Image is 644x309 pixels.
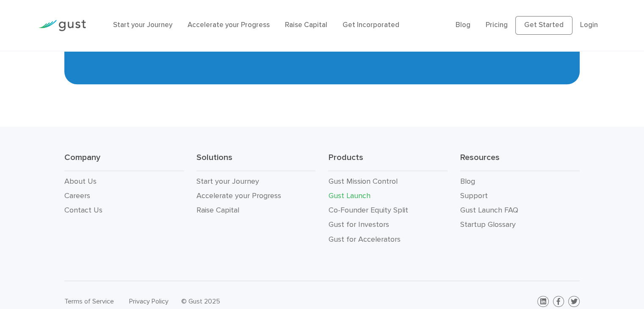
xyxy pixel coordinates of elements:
[94,50,143,55] div: Keywords by Traffic
[39,20,86,31] img: Gust Logo
[460,220,516,229] a: Startup Glossary
[32,50,76,55] div: Domain Overview
[515,16,572,35] a: Get Started
[14,22,20,29] img: website_grey.svg
[64,152,184,171] h3: Company
[196,152,316,171] h3: Solutions
[285,21,327,29] a: Raise Capital
[84,49,91,56] img: tab_keywords_by_traffic_grey.svg
[24,14,41,20] div: v 4.0.25
[328,206,408,215] a: Co-Founder Equity Split
[328,177,397,186] a: Gust Mission Control
[456,21,470,29] a: Blog
[23,49,30,56] img: tab_domain_overview_orange.svg
[196,191,281,200] a: Accelerate your Progress
[580,21,598,29] a: Login
[328,220,389,229] a: Gust for Investors
[64,297,114,305] a: Terms of Service
[129,297,169,305] a: Privacy Policy
[64,177,97,186] a: About Us
[328,191,370,200] a: Gust Launch
[188,21,270,29] a: Accelerate your Progress
[64,206,102,215] a: Contact Us
[196,206,239,215] a: Raise Capital
[460,191,488,200] a: Support
[22,22,93,29] div: Domain: [DOMAIN_NAME]
[460,206,518,215] a: Gust Launch FAQ
[486,21,508,29] a: Pricing
[64,191,90,200] a: Careers
[328,152,448,171] h3: Products
[460,152,580,171] h3: Resources
[460,177,475,186] a: Blog
[328,235,400,244] a: Gust for Accelerators
[113,21,172,29] a: Start your Journey
[181,295,316,307] div: © Gust 2025
[343,21,399,29] a: Get Incorporated
[14,14,20,20] img: logo_orange.svg
[196,177,259,186] a: Start your Journey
